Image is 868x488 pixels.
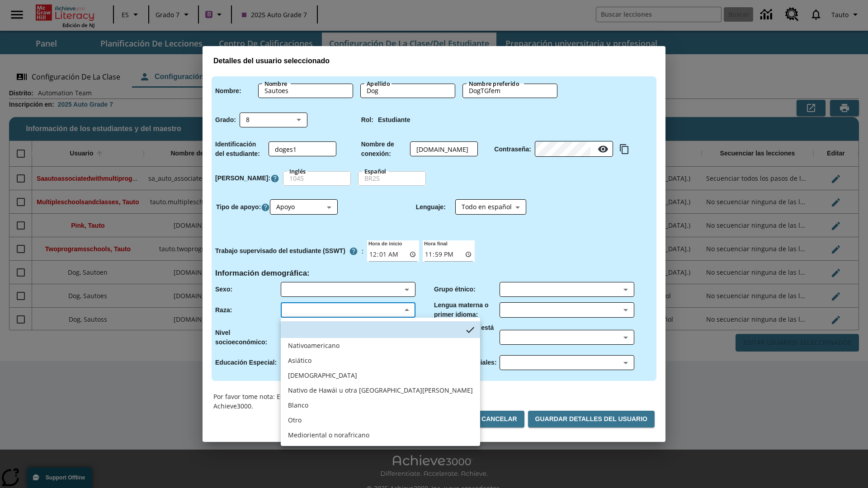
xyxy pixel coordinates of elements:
[281,321,480,338] li: no hay elementos seleccionados
[288,385,473,395] div: Nativo de Hawái u otra isla del Pacífico
[288,415,302,425] div: Otro
[281,413,480,427] li: Otro
[281,427,480,442] li: Medioriental o norafricano
[281,398,480,413] li: Blanco
[281,383,480,398] li: Nativo de Hawái u otra isla del Pacífico
[281,353,480,368] li: Asiático
[288,430,369,440] div: Medioriental o norafricano
[281,338,480,353] li: Nativoamericano
[288,356,311,365] div: Asiático
[281,368,480,383] li: Afroamericano
[288,371,357,380] div: Afroamericano
[288,400,308,410] div: Blanco
[288,341,340,350] div: Nativoamericano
